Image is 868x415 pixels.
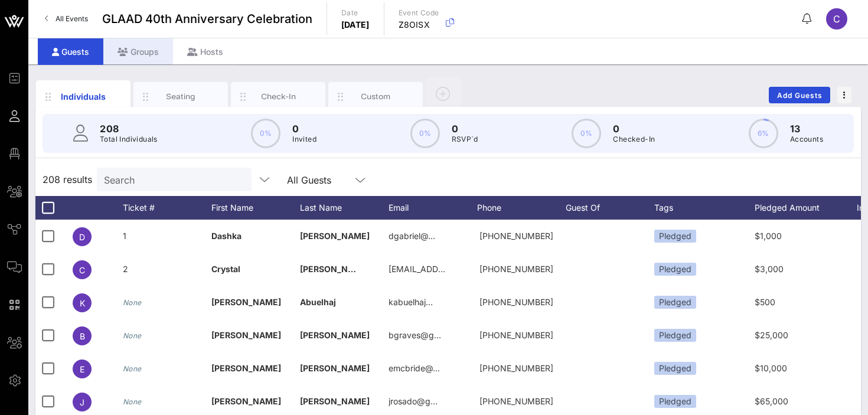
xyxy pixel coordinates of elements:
span: +12097405793 [479,297,553,307]
button: Add Guests [769,87,830,103]
div: All Guests [280,168,374,191]
p: 0 [452,122,478,136]
span: C [833,13,840,25]
span: [PERSON_NAME] [300,363,370,373]
span: [PERSON_NAME] [300,231,370,241]
span: J [80,397,84,407]
span: [PERSON_NAME] [211,297,281,307]
span: +18133352554 [479,363,553,373]
p: Z8OISX [399,19,439,31]
p: kabuelhaj… [389,286,433,319]
div: Check-In [252,91,305,102]
span: $25,000 [755,330,788,340]
div: First Name [211,196,300,220]
span: Add Guests [776,91,823,100]
span: Dashka [211,231,242,241]
div: Individuals [57,90,110,103]
div: Pledged [654,329,696,342]
div: Tags [654,196,755,220]
div: Hosts [173,38,237,65]
span: [PERSON_NAME] [211,363,281,373]
span: [PERSON_NAME] [211,330,281,340]
span: [PERSON_NAME] [300,330,370,340]
p: Accounts [790,133,823,145]
span: $10,000 [755,363,787,373]
div: Pledged [654,230,696,243]
span: +19549938075 [479,231,553,241]
p: RSVP`d [452,133,478,145]
span: K [80,298,85,308]
div: Phone [477,196,566,220]
span: [EMAIL_ADDRESS][DOMAIN_NAME] [389,264,531,274]
div: Pledged [654,362,696,375]
div: All Guests [287,175,331,185]
div: Guests [38,38,103,65]
div: Pledged [654,296,696,309]
span: C [79,265,85,275]
i: None [123,364,142,373]
a: All Events [38,9,95,28]
div: C [826,8,847,30]
span: 2 [123,264,128,274]
span: $500 [755,297,775,307]
p: dgabriel@… [389,220,435,253]
div: Email [389,196,477,220]
p: bgraves@g… [389,319,441,352]
i: None [123,298,142,307]
span: +16462411504 [479,396,553,406]
span: All Events [56,14,88,23]
div: Guest Of [566,196,654,220]
span: Crystal [211,264,240,274]
div: Pledged [654,263,696,276]
i: None [123,331,142,340]
span: +19178474554 [479,264,553,274]
span: $65,000 [755,396,788,406]
div: Seating [155,91,207,102]
p: 0 [292,122,316,136]
p: Event Code [399,7,439,19]
span: [PERSON_NAME] [300,396,370,406]
span: 1 [123,231,126,241]
div: Custom [350,91,402,102]
span: B [80,331,85,341]
span: 208 results [43,172,92,187]
div: Last Name [300,196,389,220]
p: 208 [100,122,158,136]
i: None [123,397,142,406]
div: Groups [103,38,173,65]
p: 0 [613,122,655,136]
p: Checked-In [613,133,655,145]
span: [PERSON_NAME] [211,396,281,406]
p: 13 [790,122,823,136]
p: Invited [292,133,316,145]
span: $1,000 [755,231,782,241]
span: GLAAD 40th Anniversary Celebration [102,10,312,28]
div: Pledged Amount [755,196,843,220]
span: +17013356256 [479,330,553,340]
span: Abuelhaj [300,297,336,307]
span: [PERSON_NAME] [300,264,370,274]
div: Ticket # [123,196,211,220]
div: Pledged [654,395,696,408]
span: D [79,232,85,242]
p: emcbride@… [389,352,440,385]
span: $3,000 [755,264,784,274]
p: [DATE] [341,19,370,31]
p: Date [341,7,370,19]
span: E [80,364,84,374]
p: Total Individuals [100,133,158,145]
